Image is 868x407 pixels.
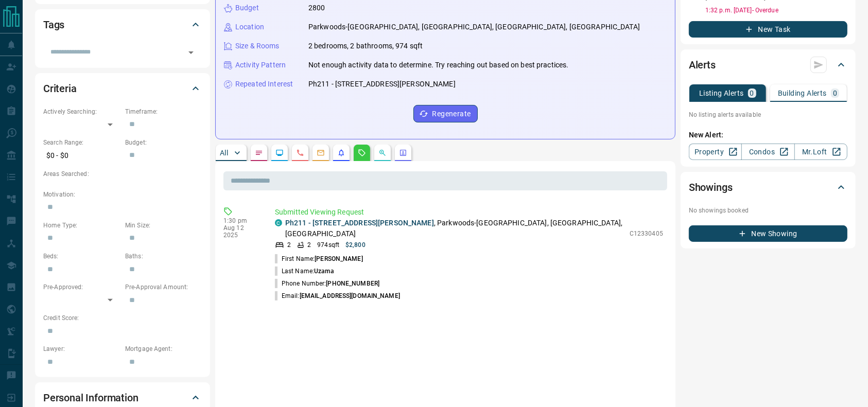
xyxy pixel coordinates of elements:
[223,224,259,239] p: Aug 12 2025
[833,90,837,97] p: 0
[750,90,754,97] p: 0
[184,45,198,60] button: Open
[275,219,282,226] div: condos.ca
[413,105,478,122] button: Regenerate
[378,149,387,157] svg: Opportunities
[43,190,202,199] p: Motivation:
[315,255,362,262] span: [PERSON_NAME]
[689,57,716,73] h2: Alerts
[43,16,64,33] h2: Tags
[43,221,120,230] p: Home Type:
[235,3,259,13] p: Budget
[317,149,325,157] svg: Emails
[689,130,847,140] p: New Alert:
[741,144,794,160] a: Condos
[689,175,847,200] div: Showings
[275,291,400,300] p: Email:
[255,149,263,157] svg: Notes
[43,169,202,179] p: Areas Searched:
[43,282,120,292] p: Pre-Approved:
[275,279,379,288] p: Phone Number:
[689,225,847,242] button: New Showing
[235,22,264,32] p: Location
[125,282,202,292] p: Pre-Approval Amount:
[308,3,325,13] p: 2800
[125,138,202,147] p: Budget:
[43,107,120,116] p: Actively Searching:
[235,60,286,70] p: Activity Pattern
[43,138,120,147] p: Search Range:
[125,344,202,353] p: Mortgage Agent:
[43,80,77,97] h2: Criteria
[689,110,847,119] p: No listing alerts available
[43,313,202,323] p: Credit Score:
[699,90,744,97] p: Listing Alerts
[689,179,733,196] h2: Showings
[705,6,847,15] p: 1:32 p.m. [DATE] - Overdue
[43,252,120,261] p: Beds:
[308,79,456,90] p: Ph211 - [STREET_ADDRESS][PERSON_NAME]
[337,149,345,157] svg: Listing Alerts
[43,147,120,164] p: $0 - $0
[235,41,280,51] p: Size & Rooms
[358,149,366,157] svg: Requests
[220,149,228,156] p: All
[399,149,407,157] svg: Agent Actions
[285,219,434,227] a: Ph211 - [STREET_ADDRESS][PERSON_NAME]
[43,12,202,37] div: Tags
[125,252,202,261] p: Baths:
[275,267,334,276] p: Last Name:
[307,240,311,250] p: 2
[285,218,624,239] p: , Parkwoods-[GEOGRAPHIC_DATA], [GEOGRAPHIC_DATA], [GEOGRAPHIC_DATA]
[43,76,202,101] div: Criteria
[300,292,400,299] span: [EMAIL_ADDRESS][DOMAIN_NAME]
[630,229,663,238] p: C12330405
[689,52,847,77] div: Alerts
[296,149,304,157] svg: Calls
[689,144,742,160] a: Property
[235,79,293,90] p: Repeated Interest
[223,217,259,224] p: 1:30 pm
[345,240,366,250] p: $2,800
[287,240,291,250] p: 2
[43,344,120,353] p: Lawyer:
[43,390,138,406] h2: Personal Information
[794,144,847,160] a: Mr.Loft
[275,254,363,263] p: First Name:
[314,268,334,275] span: Uzama
[125,221,202,230] p: Min Size:
[125,107,202,116] p: Timeframe:
[689,206,847,215] p: No showings booked
[275,149,284,157] svg: Lead Browsing Activity
[275,207,663,218] p: Submitted Viewing Request
[326,280,379,287] span: [PHONE_NUMBER]
[689,21,847,38] button: New Task
[308,60,569,70] p: Not enough activity data to determine. Try reaching out based on best practices.
[778,90,827,97] p: Building Alerts
[308,41,423,51] p: 2 bedrooms, 2 bathrooms, 974 sqft
[308,22,640,32] p: Parkwoods-[GEOGRAPHIC_DATA], [GEOGRAPHIC_DATA], [GEOGRAPHIC_DATA], [GEOGRAPHIC_DATA]
[317,240,339,250] p: 974 sqft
